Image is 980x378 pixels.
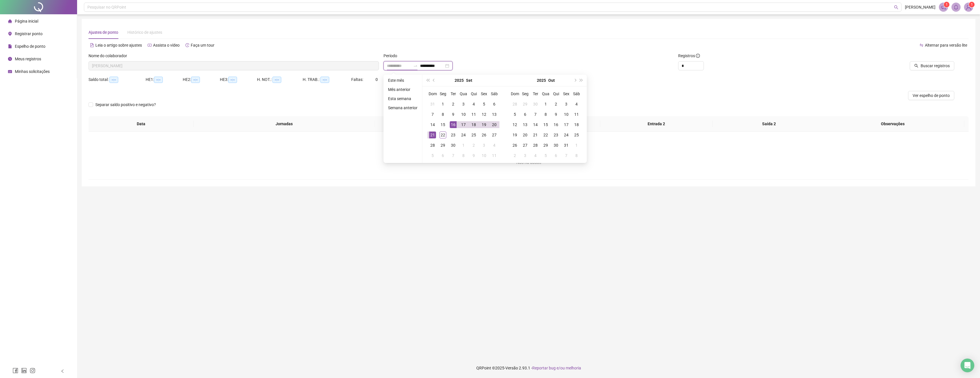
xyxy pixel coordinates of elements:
div: 11 [470,111,477,118]
td: 2025-10-30 [551,140,561,150]
span: 1 [946,3,948,7]
td: 2025-09-24 [458,130,469,140]
span: home [8,19,12,23]
div: 25 [470,132,477,138]
td: 2025-10-24 [561,130,571,140]
div: 12 [481,111,487,118]
th: Sex [561,89,571,99]
span: swap [919,43,923,47]
td: 2025-09-15 [438,120,448,130]
th: Ter [530,89,541,99]
span: Reportar bug e/ou melhoria [532,366,581,370]
td: 2025-09-03 [458,99,469,109]
td: 2025-10-02 [551,99,561,109]
td: 2025-10-11 [571,109,582,120]
span: --:-- [272,77,281,83]
div: 5 [511,111,518,118]
div: 5 [542,152,549,159]
td: 2025-09-19 [479,120,489,130]
div: 29 [522,101,529,108]
button: next-year [572,75,578,86]
div: 21 [532,132,539,138]
div: 28 [511,101,518,108]
td: 2025-10-20 [520,130,530,140]
td: 2025-10-28 [530,140,541,150]
div: 20 [491,121,498,128]
div: 28 [532,142,539,149]
td: 2025-10-06 [520,109,530,120]
div: 11 [491,152,498,159]
th: Ter [448,89,458,99]
div: 2 [450,101,457,108]
td: 2025-09-05 [479,99,489,109]
th: Entrada 1 [375,116,487,132]
span: --:-- [191,77,200,83]
span: Minhas solicitações [15,69,50,74]
th: Qui [469,89,479,99]
div: 8 [439,111,446,118]
td: 2025-09-30 [530,99,541,109]
div: 10 [563,111,570,118]
td: 2025-11-07 [561,150,571,161]
th: Qua [458,89,469,99]
td: 2025-11-03 [520,150,530,161]
span: file [8,44,12,48]
div: 2 [511,152,518,159]
td: 2025-10-05 [427,150,438,161]
span: Espelho de ponto [15,44,45,49]
span: 0 [375,77,378,82]
li: Esta semana [386,95,420,102]
td: 2025-10-17 [561,120,571,130]
th: Qua [541,89,551,99]
div: 26 [511,142,518,149]
td: 2025-10-10 [479,150,489,161]
td: 2025-09-02 [448,99,458,109]
div: 11 [573,111,580,118]
td: 2025-09-23 [448,130,458,140]
div: 13 [522,121,529,128]
span: history [185,43,189,47]
span: environment [8,32,12,36]
th: Dom [427,89,438,99]
span: NUNO MIGUEL REIS PINHO [92,61,375,70]
div: 27 [522,142,529,149]
div: 15 [439,121,446,128]
td: 2025-11-05 [541,150,551,161]
div: 14 [532,121,539,128]
div: 4 [532,152,539,159]
span: bell [953,5,959,10]
td: 2025-09-28 [427,140,438,150]
td: 2025-10-03 [561,99,571,109]
td: 2025-10-09 [469,150,479,161]
td: 2025-09-10 [458,109,469,120]
span: Separar saldo positivo e negativo? [93,102,158,108]
td: 2025-10-12 [510,120,520,130]
div: 26 [481,132,487,138]
th: Observações [821,116,964,132]
div: 1 [573,142,580,149]
div: 10 [460,111,467,118]
button: super-prev-year [425,75,431,86]
div: 1 [439,101,446,108]
footer: QRPoint © 2025 - 2.93.1 - [77,358,980,378]
div: 6 [522,111,529,118]
div: 20 [522,132,529,138]
td: 2025-10-25 [571,130,582,140]
td: 2025-09-07 [427,109,438,120]
td: 2025-10-10 [561,109,571,120]
div: Saldo total: [89,76,146,83]
div: 2 [470,142,477,149]
td: 2025-11-01 [571,140,582,150]
td: 2025-10-07 [448,150,458,161]
span: Ver espelho de ponto [913,92,950,99]
div: HE 1: [146,76,183,83]
div: 21 [429,132,436,138]
div: 7 [563,152,570,159]
div: 6 [439,152,446,159]
div: 23 [450,132,457,138]
div: 24 [460,132,467,138]
div: 23 [553,132,559,138]
button: Ver espelho de ponto [908,91,954,100]
div: 16 [553,121,559,128]
span: youtube [148,43,152,47]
